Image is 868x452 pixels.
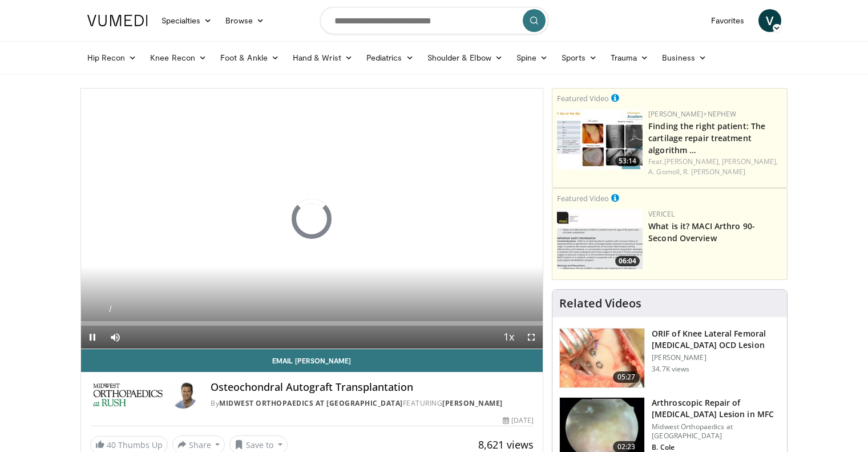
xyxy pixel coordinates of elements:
[652,353,780,362] p: [PERSON_NAME]
[559,297,641,310] h4: Related Videos
[704,9,752,32] a: Favorites
[107,439,116,450] span: 40
[80,46,144,69] a: Hip Recon
[219,9,271,32] a: Browse
[81,89,543,349] video-js: Video Player
[652,328,780,351] h3: ORIF of Knee Lateral Femoral [MEDICAL_DATA] OCD Lesion
[510,46,555,69] a: Spine
[758,9,781,32] a: V
[655,46,713,69] a: Business
[652,397,780,420] h3: Arthroscopic Repair of [MEDICAL_DATA] Lesion in MFC
[652,422,780,441] p: Midwest Orthopaedics at [GEOGRAPHIC_DATA]
[497,326,520,349] button: Playback Rate
[478,438,534,451] span: 8,621 views
[560,329,644,388] img: 11215_3.png.150x105_q85_crop-smart_upscale.jpg
[557,109,643,169] img: 2894c166-06ea-43da-b75e-3312627dae3b.150x105_q85_crop-smart_upscale.jpg
[722,157,778,166] a: [PERSON_NAME],
[104,326,127,349] button: Mute
[652,443,780,452] p: B. Cole
[421,46,510,69] a: Shoulder & Elbow
[648,167,681,177] a: A. Gomoll,
[615,256,640,266] span: 06:04
[557,209,643,269] img: aa6cc8ed-3dbf-4b6a-8d82-4a06f68b6688.150x105_q85_crop-smart_upscale.jpg
[683,167,745,177] a: R. [PERSON_NAME]
[211,381,534,394] h4: Osteochondral Autograft Transplantation
[557,209,643,269] a: 06:04
[143,46,213,69] a: Knee Recon
[648,109,736,119] a: [PERSON_NAME]+Nephew
[664,157,720,166] a: [PERSON_NAME],
[213,46,286,69] a: Foot & Ankle
[604,46,656,69] a: Trauma
[555,46,604,69] a: Sports
[503,415,534,426] div: [DATE]
[615,156,640,166] span: 53:14
[559,328,780,389] a: 05:27 ORIF of Knee Lateral Femoral [MEDICAL_DATA] OCD Lesion [PERSON_NAME] 34.7K views
[648,157,782,177] div: Feat.
[648,121,765,155] a: Finding the right patient: The cartilage repair treatment algorithm …
[613,371,640,383] span: 05:27
[648,221,755,243] a: What is it? MACI Arthro 90-Second Overview
[648,209,675,219] a: Vericel
[286,46,360,69] a: Hand & Wrist
[81,326,104,349] button: Pause
[520,326,543,349] button: Fullscreen
[557,93,609,103] small: Featured Video
[557,193,609,203] small: Featured Video
[155,9,219,32] a: Specialties
[442,398,503,408] a: [PERSON_NAME]
[87,15,148,26] img: VuMedi Logo
[90,381,165,409] img: Midwest Orthopaedics at Rush
[219,398,403,408] a: Midwest Orthopaedics at [GEOGRAPHIC_DATA]
[110,305,112,314] span: /
[211,398,534,409] div: By FEATURING
[81,321,543,326] div: Progress Bar
[652,365,689,374] p: 34.7K views
[557,109,643,169] a: 53:14
[360,46,421,69] a: Pediatrics
[320,7,548,34] input: Search topics, interventions
[169,381,197,409] img: Avatar
[81,349,543,372] a: Email [PERSON_NAME]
